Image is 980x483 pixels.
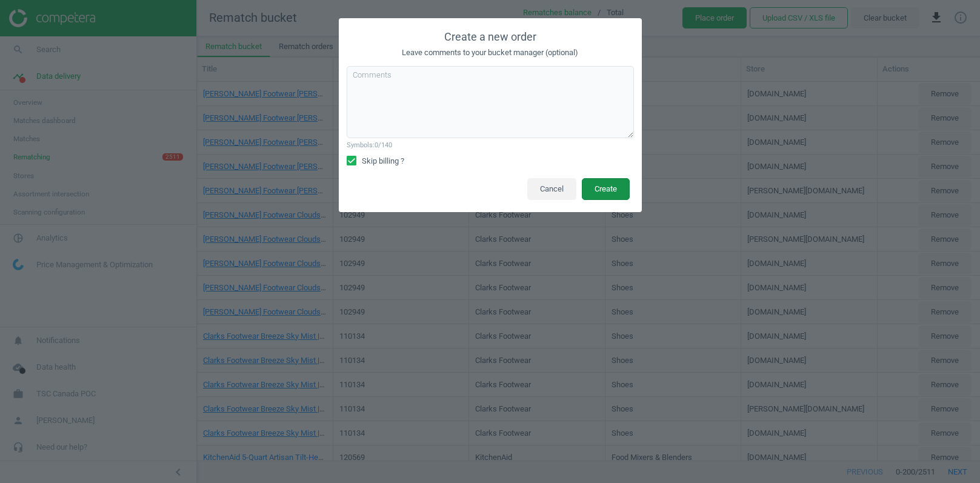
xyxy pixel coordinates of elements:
button: Cancel [527,178,576,200]
p: Leave comments to your bucket manager (optional) [351,47,630,58]
small: Symbols: 0 /140 [347,141,634,150]
span: Skip billing ? [359,156,407,167]
h4: Create a new order [351,30,630,44]
button: Create [582,178,630,200]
